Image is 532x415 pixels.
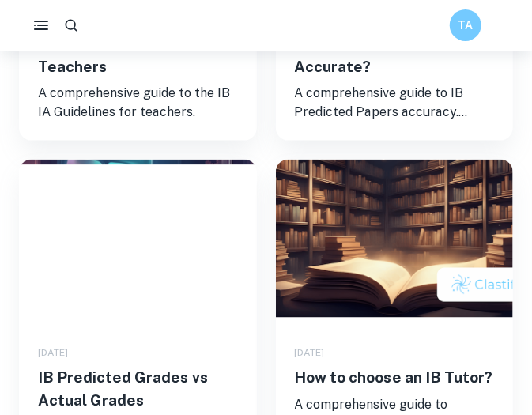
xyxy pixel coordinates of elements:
h6: TA [457,17,475,34]
h5: IB Predicted Grades vs Actual Grades [38,367,238,412]
button: TA [450,9,481,41]
p: A comprehensive guide to IB Predicted Papers accuracy. Learn about how accurate predicted papers ... [295,84,495,122]
p: A comprehensive guide to the IB IA Guidelines for teachers. [38,84,238,122]
div: [DATE] [295,346,495,360]
img: How to choose an IB Tutor? [276,160,514,318]
h5: How to choose an IB Tutor? [295,367,495,390]
h5: IB IA Guidelines for Teachers [38,32,238,77]
img: IB Predicted Grades vs Actual Grades [19,160,257,318]
h5: Are IB Predicted Papers Accurate? [295,32,495,77]
div: [DATE] [38,346,238,360]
